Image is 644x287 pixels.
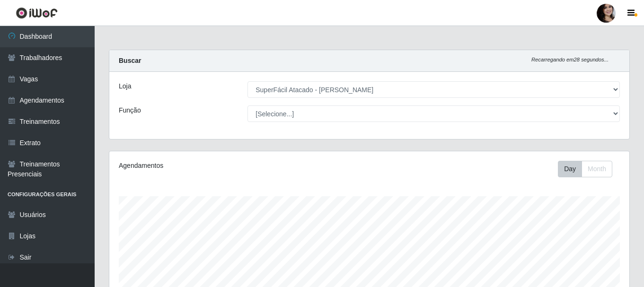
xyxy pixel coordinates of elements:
[558,161,620,177] div: Toolbar with button groups
[558,161,582,177] button: Day
[16,7,58,19] img: CoreUI Logo
[119,57,141,64] strong: Buscar
[582,161,612,177] button: Month
[119,161,319,171] div: Agendamentos
[531,57,609,62] i: Recarregando em 28 segundos...
[119,105,141,115] label: Função
[558,161,612,177] div: First group
[119,81,131,91] label: Loja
